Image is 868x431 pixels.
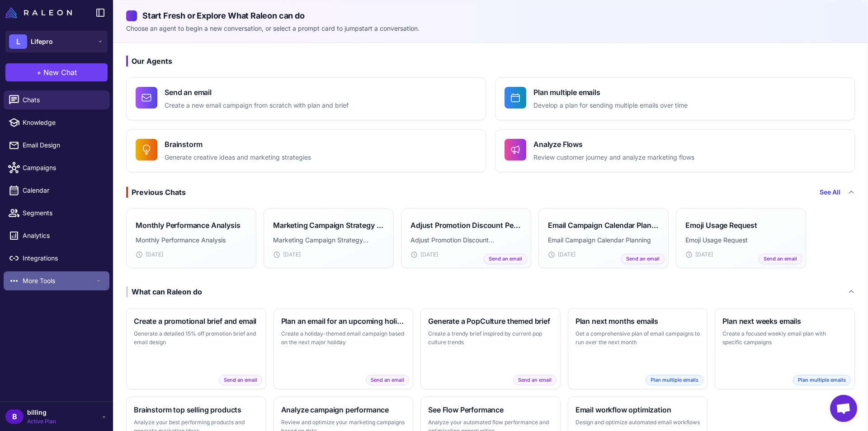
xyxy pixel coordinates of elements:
button: Analyze FlowsReview customer journey and analyze marketing flows [495,129,855,172]
h3: Plan an email for an upcoming holiday [281,316,406,327]
div: Open chat [830,395,857,422]
span: Campaigns [23,163,102,173]
button: LLifepro [5,31,108,52]
p: Create a focused weekly email plan with specific campaigns [722,329,847,347]
h3: Emoji Usage Request [685,220,757,231]
div: Previous Chats [126,187,186,198]
div: What can Raleon do [126,286,202,297]
h3: Email Campaign Calendar Planning [548,220,659,231]
p: Emoji Usage Request [685,235,797,245]
p: Email Campaign Calendar Planning [548,235,659,245]
a: Chats [4,90,109,109]
div: B [5,409,24,424]
span: Send an email [219,375,262,385]
button: Plan an email for an upcoming holidayCreate a holiday-themed email campaign based on the next maj... [274,308,414,389]
p: Design and optimize automated email workflows [576,418,700,427]
span: New Chat [43,67,77,78]
h3: Adjust Promotion Discount Percentage [410,220,522,231]
p: Create a holiday-themed email campaign based on the next major holiday [281,329,406,347]
h3: Analyze campaign performance [281,404,406,415]
button: Send an emailCreate a new email campaign from scratch with plan and brief [126,77,486,120]
p: Develop a plan for sending multiple emails over time [533,100,688,111]
div: [DATE] [410,251,522,259]
span: Plan multiple emails [646,375,703,385]
a: See All [820,187,840,197]
h3: Monthly Performance Analysis [136,220,241,231]
span: Chats [23,95,102,105]
button: BrainstormGenerate creative ideas and marketing strategies [126,129,486,172]
h3: Create a promotional brief and email [134,316,259,327]
div: [DATE] [273,251,384,259]
a: Integrations [4,249,109,268]
img: Raleon Logo [5,7,72,18]
p: Create a trendy brief inspired by current pop culture trends [428,329,553,347]
h2: Start Fresh or Explore What Raleon can do [126,9,855,22]
button: Generate a PopCulture themed briefCreate a trendy brief inspired by current pop culture trendsSen... [420,308,561,389]
a: Calendar [4,181,109,200]
h3: Our Agents [126,56,855,66]
a: Analytics [4,226,109,245]
button: Create a promotional brief and emailGenerate a detailed 15% off promotion brief and email designS... [126,308,266,389]
div: [DATE] [136,251,247,259]
span: Integrations [23,253,102,263]
span: Send an email [621,254,665,264]
h3: Marketing Campaign Strategy Analysis [273,220,384,231]
span: Active Plan [27,417,56,426]
h4: Send an email [165,87,349,98]
p: Create a new email campaign from scratch with plan and brief [165,100,349,111]
h3: Email workflow optimization [576,404,700,415]
h3: See Flow Performance [428,404,553,415]
button: Plan next weeks emailsCreate a focused weekly email plan with specific campaignsPlan multiple emails [715,308,855,389]
h3: Plan next weeks emails [722,316,847,327]
span: Send an email [759,254,802,264]
button: Plan multiple emailsDevelop a plan for sending multiple emails over time [495,77,855,120]
span: billing [27,407,56,417]
h4: Brainstorm [165,139,311,150]
p: Choose an agent to begin a new conversation, or select a prompt card to jumpstart a conversation. [126,24,855,33]
button: +New Chat [5,63,108,81]
span: Send an email [513,375,557,385]
h4: Plan multiple emails [533,87,688,98]
p: Generate creative ideas and marketing strategies [165,152,311,163]
span: Send an email [366,375,409,385]
a: Segments [4,204,109,223]
span: Send an email [484,254,527,264]
h3: Generate a PopCulture themed brief [428,316,553,327]
span: + [37,67,42,78]
h3: Plan next months emails [576,316,700,327]
span: Plan multiple emails [793,375,851,385]
a: Campaigns [4,158,109,177]
button: Plan next months emailsGet a comprehensive plan of email campaigns to run over the next monthPlan... [568,308,708,389]
span: More Tools [23,276,95,286]
h3: Brainstorm top selling products [134,404,259,415]
a: Raleon Logo [5,7,75,18]
h4: Analyze Flows [533,139,694,150]
span: Knowledge [23,118,102,128]
p: Marketing Campaign Strategy Analysis [273,235,384,245]
span: Analytics [23,231,102,241]
div: [DATE] [548,251,659,259]
a: Knowledge [4,113,109,132]
a: Email Design [4,136,109,155]
div: L [9,34,27,49]
span: Email Design [23,140,102,150]
span: Lifepro [31,37,53,47]
span: Calendar [23,185,102,195]
p: Get a comprehensive plan of email campaigns to run over the next month [576,329,700,347]
p: Adjust Promotion Discount Percentage [410,235,522,245]
p: Generate a detailed 15% off promotion brief and email design [134,329,259,347]
span: Segments [23,208,102,218]
p: Review customer journey and analyze marketing flows [533,152,694,163]
p: Monthly Performance Analysis [136,235,247,245]
div: [DATE] [685,251,797,259]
